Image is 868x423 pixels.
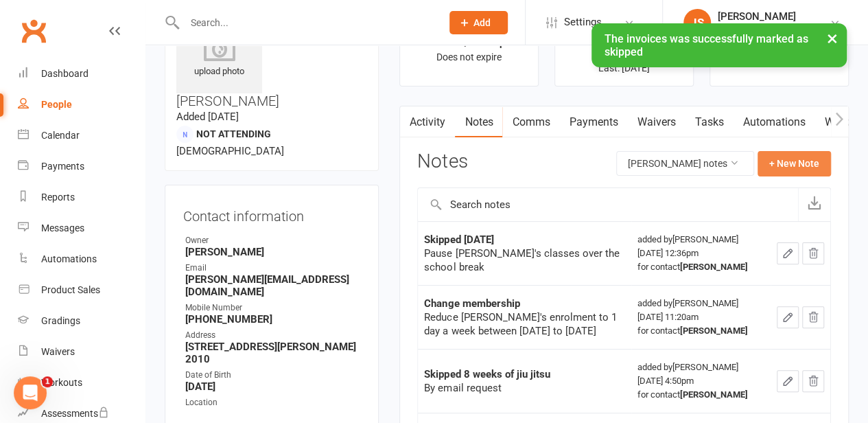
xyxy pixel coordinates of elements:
iframe: Intercom live chat [14,376,47,409]
div: Calendar [41,130,80,141]
a: People [18,89,145,120]
div: Workouts [41,377,82,388]
a: Notes [455,106,502,138]
div: Gradings [41,315,80,326]
a: Comms [502,106,559,138]
div: Higher Jiu Jitsu [718,23,796,35]
button: × [820,23,845,53]
div: for contact [637,388,764,402]
span: Add [473,17,491,28]
strong: [PERSON_NAME][EMAIL_ADDRESS][DOMAIN_NAME] [185,273,360,298]
strong: [PERSON_NAME] [680,325,748,336]
div: Reports [41,192,75,203]
div: Assessments [41,408,109,419]
a: Calendar [18,120,145,151]
button: + New Note [758,151,831,176]
div: Waivers [41,346,75,357]
span: Settings [564,7,602,38]
div: By email request [424,381,624,395]
strong: Skipped 8 weeks of jiu jitsu [424,368,550,380]
strong: Skipped [DATE] [424,233,493,246]
div: The invoices was successfully marked as skipped [591,23,847,67]
div: JS [683,9,711,36]
div: added by [PERSON_NAME] [DATE] 4:50pm [637,361,764,402]
strong: [PERSON_NAME] [680,262,748,272]
strong: [STREET_ADDRESS][PERSON_NAME] 2010 [185,341,360,365]
button: Add [449,11,508,34]
a: Workouts [18,367,145,398]
strong: [PERSON_NAME] [680,389,748,400]
div: for contact [637,324,764,338]
strong: [DATE] [185,380,360,393]
div: Email [185,262,360,275]
div: Date of Birth [185,369,360,382]
a: Payments [18,151,145,182]
a: Waivers [627,106,685,138]
div: added by [PERSON_NAME] [DATE] 12:36pm [637,233,764,274]
a: Clubworx [16,14,51,48]
input: Search... [180,13,432,32]
span: Not Attending [196,128,271,139]
div: Automations [41,253,97,264]
h3: [PERSON_NAME] [176,8,367,108]
a: Messages [18,213,145,244]
div: Owner [185,234,360,247]
div: Messages [41,222,84,233]
div: added by [PERSON_NAME] [DATE] 11:20am [637,297,764,338]
h3: Notes [417,151,467,176]
strong: [PHONE_NUMBER] [185,313,360,325]
div: Dashboard [41,68,89,79]
div: Mobile Number [185,301,360,315]
div: for contact [637,260,764,274]
input: Search notes [418,188,798,221]
a: Waivers [18,336,145,367]
div: Pause [PERSON_NAME]'s classes over the school break [424,247,624,274]
span: [DEMOGRAPHIC_DATA] [176,145,284,157]
a: Product Sales [18,275,145,306]
time: Added [DATE] [176,111,239,123]
strong: [PERSON_NAME] [185,246,360,258]
a: Reports [18,182,145,213]
button: [PERSON_NAME] notes [616,151,754,176]
div: People [41,99,72,110]
div: Product Sales [41,284,100,295]
strong: Change membership [424,297,519,310]
a: Tasks [685,106,733,138]
a: Gradings [18,306,145,336]
a: Dashboard [18,58,145,89]
div: Address [185,329,360,342]
a: Automations [18,244,145,275]
a: Activity [400,106,455,138]
a: Automations [733,106,814,138]
div: Reduce [PERSON_NAME]'s enrolment to 1 day a week between [DATE] to [DATE] [424,310,624,338]
span: 1 [42,376,53,387]
div: Location [185,396,360,409]
a: Payments [559,106,627,138]
div: Payments [41,161,84,172]
h3: Contact information [183,203,360,224]
div: [PERSON_NAME] [718,10,796,23]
